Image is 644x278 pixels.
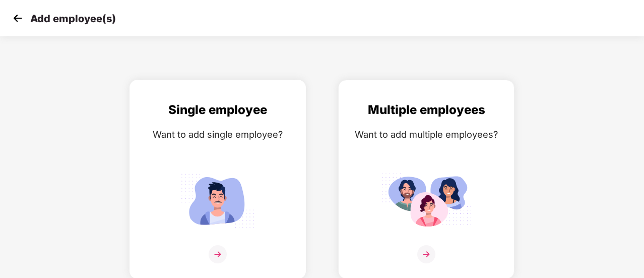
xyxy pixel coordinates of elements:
div: Single employee [140,100,295,120]
img: svg+xml;base64,PHN2ZyB4bWxucz0iaHR0cDovL3d3dy53My5vcmcvMjAwMC9zdmciIGlkPSJNdWx0aXBsZV9lbXBsb3llZS... [381,169,472,232]
div: Want to add single employee? [140,127,295,142]
img: svg+xml;base64,PHN2ZyB4bWxucz0iaHR0cDovL3d3dy53My5vcmcvMjAwMC9zdmciIHdpZHRoPSIzNiIgaGVpZ2h0PSIzNi... [417,245,435,263]
img: svg+xml;base64,PHN2ZyB4bWxucz0iaHR0cDovL3d3dy53My5vcmcvMjAwMC9zdmciIGlkPSJTaW5nbGVfZW1wbG95ZWUiIH... [172,169,263,232]
p: Add employee(s) [30,13,116,25]
div: Multiple employees [349,100,504,120]
img: svg+xml;base64,PHN2ZyB4bWxucz0iaHR0cDovL3d3dy53My5vcmcvMjAwMC9zdmciIHdpZHRoPSIzMCIgaGVpZ2h0PSIzMC... [10,11,25,26]
img: svg+xml;base64,PHN2ZyB4bWxucz0iaHR0cDovL3d3dy53My5vcmcvMjAwMC9zdmciIHdpZHRoPSIzNiIgaGVpZ2h0PSIzNi... [209,245,227,263]
div: Want to add multiple employees? [349,127,504,142]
